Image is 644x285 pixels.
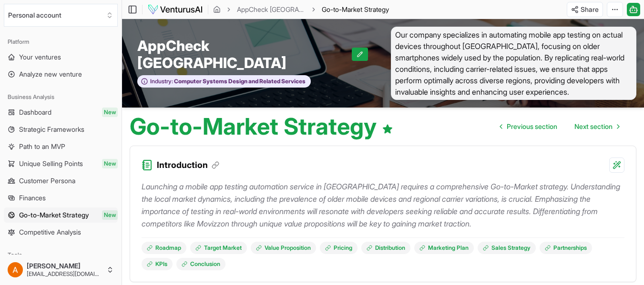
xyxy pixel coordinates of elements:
[102,210,118,220] span: New
[4,173,118,188] a: Customer Persona
[19,193,46,203] span: Finances
[150,78,173,85] span: Industry:
[567,2,603,17] button: Share
[322,5,389,13] span: Go-to-Market Strategy
[137,37,352,71] span: AppCheck [GEOGRAPHIC_DATA]
[147,4,203,15] img: logo
[4,4,118,27] button: Select an organization
[4,139,118,154] a: Path to an MVP
[4,156,118,171] a: Unique Selling PointsNew
[4,247,118,263] div: Tools
[142,258,173,270] a: KPIs
[251,242,316,254] a: Value Proposition
[4,105,118,120] a: DashboardNew
[507,122,557,131] span: Previous section
[4,122,118,137] a: Strategic Frameworks
[102,108,118,117] span: New
[19,142,65,151] span: Path to an MVP
[213,5,389,14] nav: breadcrumb
[237,5,306,14] a: AppCheck [GEOGRAPHIC_DATA]
[27,270,102,278] span: [EMAIL_ADDRESS][DOMAIN_NAME]
[19,52,61,62] span: Your ventures
[137,75,311,88] button: Industry:Computer Systems Design and Related Services
[19,210,89,220] span: Go-to-Market Strategy
[492,117,565,136] a: Go to previous page
[19,108,51,117] span: Dashboard
[4,190,118,206] a: Finances
[478,242,536,254] a: Sales Strategy
[19,227,81,237] span: Competitive Analysis
[19,125,84,134] span: Strategic Frameworks
[142,242,186,254] a: Roadmap
[4,34,118,49] div: Platform
[581,5,599,14] span: Share
[19,69,82,79] span: Analyze new venture
[4,89,118,105] div: Business Analysis
[4,49,118,65] a: Your ventures
[567,117,627,136] a: Go to next page
[391,27,637,100] span: Our company specializes in automating mobile app testing on actual devices throughout [GEOGRAPHIC...
[142,180,624,230] p: Launching a mobile app testing automation service in [GEOGRAPHIC_DATA] requires a comprehensive G...
[574,122,613,131] span: Next section
[4,258,118,281] button: [PERSON_NAME][EMAIL_ADDRESS][DOMAIN_NAME]
[414,242,474,254] a: Marketing Plan
[176,258,225,270] a: Conclusion
[361,242,410,254] a: Distribution
[4,225,118,240] a: Competitive Analysis
[4,207,118,223] a: Go-to-Market StrategyNew
[540,242,592,254] a: Partnerships
[157,158,219,172] h3: Introduction
[4,67,118,82] a: Analyze new venture
[102,159,118,168] span: New
[8,262,23,277] img: ACg8ocLo2YqbDyXwm31vU8l9U9iwBTV5Gdb82VirKzt35Ha_vjr6Qg=s96-c
[130,115,393,138] h1: Go-to-Market Strategy
[320,242,358,254] a: Pricing
[19,159,83,168] span: Unique Selling Points
[190,242,247,254] a: Target Market
[19,176,75,186] span: Customer Persona
[492,117,627,136] nav: pagination
[173,78,306,85] span: Computer Systems Design and Related Services
[27,262,102,270] span: [PERSON_NAME]
[322,5,389,14] span: Go-to-Market Strategy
